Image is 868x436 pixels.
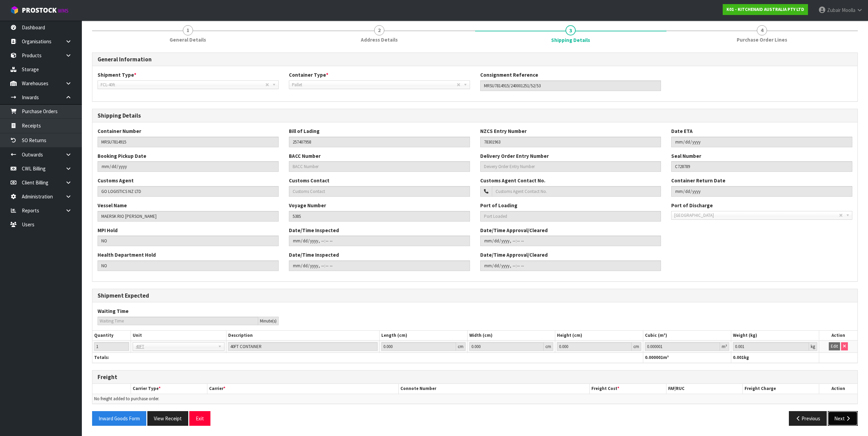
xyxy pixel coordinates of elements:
label: Vessel Name [98,202,127,209]
input: Cont. Bookin Date [98,161,279,172]
div: cm [456,342,466,351]
th: Length (cm) [379,331,467,341]
input: Entry Number [480,137,661,147]
small: WMS [58,7,69,14]
span: FCL-40ft [101,81,265,89]
label: Date/Time Approval/Cleared [480,251,548,258]
div: m³ [720,342,729,351]
input: Seal Number [671,161,852,172]
button: View Receipt [147,411,188,426]
label: Booking Pickup Date [98,152,146,160]
label: Seal Number [671,152,701,160]
h3: Shipment Expected [98,292,852,299]
button: Inward Goods Form [92,411,146,426]
input: Date/Time Inspected [289,236,470,246]
th: FAF/RUC [666,384,742,394]
input: Port Loaded [480,211,661,222]
input: Health Department Hold [98,260,279,271]
input: Width [469,342,544,351]
span: Purchase Order Lines [737,36,787,43]
strong: K01 - KITCHENAID AUSTRALIA PTY LTD [726,6,804,12]
th: Connote Number [398,384,590,394]
th: Action [819,384,857,394]
th: Width (cm) [467,331,555,341]
span: 40FT [136,343,215,351]
span: 3 [565,25,576,35]
div: kg [809,342,817,351]
th: Carrier [207,384,398,394]
th: Height (cm) [555,331,643,341]
label: Consignment Reference [480,71,538,78]
input: MPI Hold [98,236,279,246]
h3: General Information [98,56,852,63]
th: Freight Cost [590,384,666,394]
span: Shipping Details [92,47,858,431]
span: 1 [183,25,193,35]
label: BACC Number [289,152,321,160]
td: No freight added to purchase order. [92,394,857,404]
th: Carrier Type [131,384,207,394]
span: Zubair [827,7,841,13]
span: 0.001 [733,355,744,360]
input: Bill of Lading [289,137,470,147]
input: Weight [733,342,809,351]
label: Health Department Hold [98,251,156,258]
th: Freight Charge [743,384,819,394]
label: Customs Agent Contact No. [480,177,545,184]
label: Port of Discharge [671,202,713,209]
label: Container Return Date [671,177,725,184]
input: Cubic [645,342,720,351]
button: Previous [789,411,827,426]
button: Next [828,411,858,426]
th: Action [819,331,857,341]
div: cm [632,342,641,351]
h3: Freight [98,374,852,380]
label: Container Type [289,71,328,78]
label: Customs Agent [98,177,134,184]
span: Shipping Details [551,36,590,44]
input: Container Number [98,137,279,147]
label: Shipment Type [98,71,136,78]
label: Port of Loading [480,202,517,209]
label: MPI Hold [98,227,118,234]
button: Exit [189,411,210,426]
input: Length [381,342,456,351]
label: Date/Time Inspected [289,251,339,258]
input: Quantity [94,342,129,351]
span: [GEOGRAPHIC_DATA] [674,211,839,220]
span: 0.000001 [645,355,663,360]
input: Customs Agent [98,186,279,197]
h3: Shipping Details [98,112,852,119]
th: Weight (kg) [731,331,819,341]
label: Customs Contact [289,177,329,184]
div: cm [544,342,553,351]
th: Description [226,331,380,341]
th: Totals: [92,353,643,363]
input: Consignment Reference [480,80,661,91]
input: Description [228,342,378,351]
input: BACC Number [289,161,470,172]
div: Minute(s) [258,317,279,325]
th: m³ [643,353,731,363]
input: Deivery Order Entry Number [480,161,661,172]
label: Date/Time Approval/Cleared [480,227,548,234]
label: Delivery Order Entry Number [480,152,549,160]
span: 2 [374,25,384,35]
span: 4 [757,25,767,35]
span: ProStock [22,6,57,15]
label: NZCS Entry Number [480,127,527,135]
input: Customs Contact [289,186,470,197]
input: Waiting Time [98,317,258,325]
input: Customs Agent Contact No. [492,186,661,197]
button: Edit [829,342,840,350]
a: K01 - KITCHENAID AUSTRALIA PTY LTD [723,4,808,15]
span: Moolla [842,7,855,13]
label: Date ETA [671,127,693,135]
input: Date/Time Inspected [480,236,661,246]
span: Pallet [292,81,457,89]
label: Date/Time Inspected [289,227,339,234]
input: Date/Time Inspected [289,260,470,271]
input: Container Return Date [671,186,852,197]
img: cube-alt.png [10,6,19,14]
th: Cubic (m³) [643,331,731,341]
